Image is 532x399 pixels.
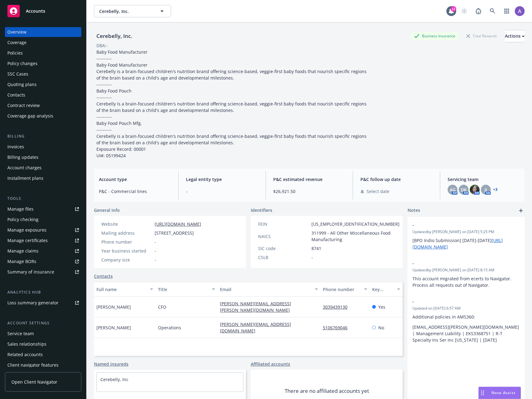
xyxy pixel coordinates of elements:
[451,6,456,12] div: 12
[186,188,258,195] span: -
[5,339,81,349] a: Sales relationships
[5,267,81,277] a: Summary of insurance
[320,282,370,297] button: Phone number
[485,187,487,193] span: JJ
[158,286,208,293] div: Title
[7,90,25,100] div: Contacts
[7,101,40,110] div: Contract review
[408,255,525,293] div: -Updatedby [PERSON_NAME] on [DATE] 8:15 AMThis account migrated from ecerts to Navigator. Process...
[501,5,513,17] a: Switch app
[7,142,24,152] div: Invoices
[96,286,146,293] div: Full name
[7,329,34,339] div: Service team
[412,306,520,311] span: Updated on [DATE] 6:57 AM
[5,59,81,68] a: Policy changes
[5,360,81,370] a: Client navigator features
[5,350,81,360] a: Related accounts
[258,233,309,240] div: NAICS
[94,207,120,213] span: General info
[5,142,81,152] a: Invoices
[448,176,520,183] span: Servicing team
[7,339,47,349] div: Sales relationships
[96,304,131,310] span: [PERSON_NAME]
[7,257,36,266] div: Manage BORs
[99,176,171,183] span: Account type
[450,187,456,193] span: AG
[505,30,525,42] div: Actions
[461,187,467,193] span: DK
[5,246,81,256] a: Manage claims
[311,254,313,261] span: -
[5,69,81,79] a: SSC Cases
[94,361,128,367] a: Named insureds
[285,387,369,395] span: There are no affiliated accounts yet
[412,298,504,305] span: -
[258,221,309,227] div: FEIN
[493,188,497,191] a: +3
[370,282,403,297] button: Key contact
[7,80,37,89] div: Quoting plans
[101,239,152,245] div: Phone number
[323,286,360,293] div: Phone number
[7,350,43,360] div: Related accounts
[251,361,290,367] a: Affiliated accounts
[7,27,26,37] div: Overview
[101,221,152,227] div: Website
[408,293,525,348] div: -Updated on [DATE] 6:57 AMAdditional policies in AMS360:[EMAIL_ADDRESS][PERSON_NAME][DOMAIN_NAME]...
[491,390,516,395] span: Nova Assist
[479,387,486,399] div: Drag to move
[26,9,45,14] span: Accounts
[5,225,81,235] span: Manage exposures
[7,267,54,277] div: Summary of insurance
[258,245,309,252] div: SIC code
[412,267,520,273] span: Updated by [PERSON_NAME] on [DATE] 8:15 AM
[7,163,42,173] div: Account charges
[7,225,47,235] div: Manage exposures
[5,173,81,183] a: Installment plans
[100,376,128,382] a: Cerebelly, Inc
[367,188,389,195] span: Select date
[273,176,345,183] span: P&C estimated revenue
[7,204,34,214] div: Manage files
[155,230,194,236] span: [STREET_ADDRESS]
[412,229,520,235] span: Updated by [PERSON_NAME] on [DATE] 5:25 PM
[5,2,81,20] a: Accounts
[458,5,470,17] a: Start snowing
[311,230,400,243] span: 311999 - All Other Miscellaneous Food Manufacturing
[101,230,152,236] div: Mailing address
[5,257,81,266] a: Manage BORs
[323,304,352,310] a: 3039439130
[7,215,39,224] div: Policy checking
[5,215,81,224] a: Policy checking
[311,221,400,227] span: [US_EMPLOYER_IDENTIFICATION_NUMBER]
[505,30,525,42] button: Actions
[372,286,393,293] div: Key contact
[5,48,81,58] a: Policies
[258,254,309,261] div: CSLB
[94,273,113,279] a: Contacts
[360,176,433,183] span: P&C follow up date
[7,38,26,47] div: Coverage
[186,176,258,183] span: Legal entity type
[7,236,48,245] div: Manage certificates
[7,111,53,121] div: Coverage gap analysis
[220,286,311,293] div: Email
[5,289,81,295] div: Analytics hub
[463,32,500,40] div: Total Rewards
[7,69,28,79] div: SSC Cases
[412,314,520,320] p: Additional policies in AMS360:
[311,245,321,252] span: 8741
[273,188,345,195] span: $26,921.50
[5,38,81,47] a: Coverage
[5,195,81,202] div: Tools
[94,5,171,17] button: Cerebelly, Inc.
[5,204,81,214] a: Manage files
[408,207,420,214] span: Notes
[220,301,295,313] a: [PERSON_NAME][EMAIL_ADDRESS][PERSON_NAME][DOMAIN_NAME]
[5,90,81,100] a: Contacts
[99,188,171,195] span: P&C - Commercial lines
[158,304,166,310] span: CFO
[96,42,108,49] div: DBA: -
[408,217,525,255] div: -Updatedby [PERSON_NAME] on [DATE] 5:25 PM[BPO Indio Submission] [DATE]-[DATE][URL][DOMAIN_NAME]
[101,257,152,263] div: Company size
